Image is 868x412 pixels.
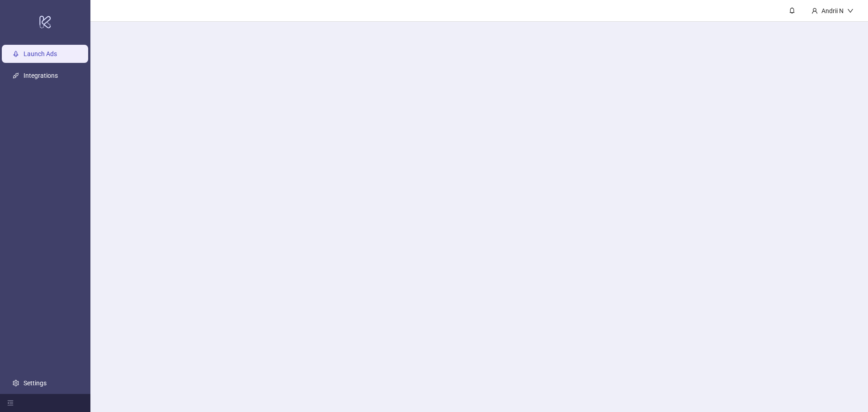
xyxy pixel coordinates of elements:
[24,379,47,387] a: Settings
[847,8,854,14] span: down
[7,400,14,406] span: menu-fold
[24,72,58,79] a: Integrations
[789,7,795,14] span: bell
[811,8,818,14] span: user
[818,6,847,16] div: Andrii N
[24,50,57,57] a: Launch Ads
